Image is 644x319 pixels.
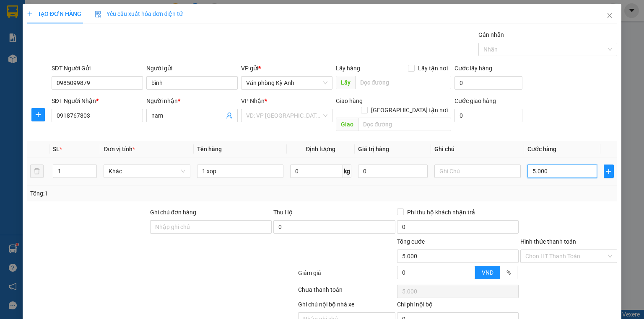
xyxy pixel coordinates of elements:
[52,96,143,105] div: SĐT Người Nhận
[150,220,272,234] input: Ghi chú đơn hàng
[30,189,249,198] div: Tổng: 1
[52,64,143,73] div: SĐT Người Gửi
[297,268,396,283] div: Giảm giá
[297,285,396,300] div: Chưa thanh toán
[32,111,44,118] span: plus
[454,109,522,122] input: Cước giao hàng
[415,64,451,73] span: Lấy tận nơi
[604,168,613,175] span: plus
[478,31,504,38] label: Gán nhãn
[604,165,614,178] button: plus
[520,238,576,245] label: Hình thức thanh toán
[397,300,519,312] div: Chi phí nội bộ
[226,112,233,119] span: user-add
[358,118,451,131] input: Dọc đường
[397,238,425,245] span: Tổng cước
[306,146,335,152] span: Định lượng
[298,300,395,312] div: Ghi chú nội bộ nhà xe
[241,98,265,104] span: VP Nhận
[482,269,493,276] span: VND
[30,165,44,178] button: delete
[454,76,522,90] input: Cước lấy hàng
[27,10,81,17] span: TẠO ĐƠN HÀNG
[241,64,332,73] div: VP gửi
[606,12,613,19] span: close
[31,108,45,121] button: plus
[336,98,363,104] span: Giao hàng
[104,146,135,152] span: Đơn vị tính
[404,208,478,217] span: Phí thu hộ khách nhận trả
[150,209,196,216] label: Ghi chú đơn hàng
[336,65,360,72] span: Lấy hàng
[355,76,451,89] input: Dọc đường
[95,10,183,17] span: Yêu cầu xuất hóa đơn điện tử
[368,105,451,115] span: [GEOGRAPHIC_DATA] tận nơi
[273,209,293,216] span: Thu Hộ
[336,118,358,131] span: Giao
[506,269,511,276] span: %
[343,165,351,178] span: kg
[53,146,60,152] span: SL
[109,165,185,178] span: Khác
[336,76,355,89] span: Lấy
[197,146,222,152] span: Tên hàng
[27,11,33,17] span: plus
[454,98,496,104] label: Cước giao hàng
[358,165,428,178] input: 0
[246,77,327,89] span: Văn phòng Kỳ Anh
[146,64,238,73] div: Người gửi
[527,146,556,152] span: Cước hàng
[454,65,492,72] label: Cước lấy hàng
[197,165,283,178] input: VD: Bàn, Ghế
[95,11,101,18] img: icon
[598,4,621,28] button: Close
[146,96,238,105] div: Người nhận
[431,141,524,157] th: Ghi chú
[358,146,389,152] span: Giá trị hàng
[434,165,521,178] input: Ghi Chú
